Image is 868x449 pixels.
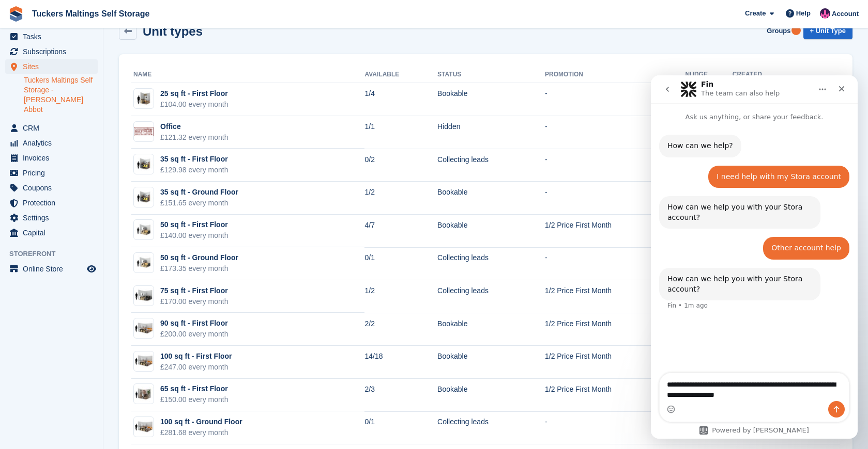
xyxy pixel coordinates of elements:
td: 2/3 [364,379,437,412]
span: Sites [23,59,85,74]
a: menu [5,196,98,210]
a: Tuckers Maltings Self Storage [28,5,154,22]
a: menu [5,166,98,180]
div: 50 sq ft - Ground Floor [160,252,238,263]
img: IMG_0539.png [134,127,154,136]
span: Subscriptions [23,44,85,59]
td: - [545,247,686,280]
a: menu [5,262,98,276]
td: - [545,149,686,182]
span: Invoices [23,151,85,165]
a: menu [5,121,98,135]
img: 100-sqft-unit.jpeg [134,321,154,336]
a: Tuckers Maltings Self Storage - [PERSON_NAME] Abbot [24,75,98,115]
span: Capital [23,226,85,240]
th: Created [733,67,795,83]
div: £281.68 every month [160,427,242,438]
div: £173.35 every month [160,263,238,274]
a: + Unit Type [803,22,852,39]
th: Status [437,67,545,83]
img: 75-sqft-unit.jpeg [134,288,154,303]
td: Collecting leads [437,411,545,444]
div: 65 sq ft - First Floor [160,383,229,394]
a: menu [5,226,98,240]
a: menu [5,59,98,74]
td: 4/7 [364,215,437,248]
div: 35 sq ft - Ground Floor [160,187,238,198]
td: Bookable [437,182,545,215]
a: Groups [763,22,795,39]
a: Preview store [85,263,98,275]
th: Nudge [686,67,733,83]
div: 25 sq ft - First Floor [160,88,229,99]
td: Bookable [437,379,545,412]
td: Bookable [437,83,545,116]
span: CRM [23,121,85,135]
div: £121.32 every month [160,132,229,143]
div: £200.00 every month [160,329,229,340]
td: 1/2 Price First Month [545,346,686,379]
td: 1/2 [364,280,437,313]
img: 35-sqft-unit.jpeg [134,190,154,205]
td: 1/2 Price First Month [545,215,686,248]
a: menu [5,151,98,165]
a: menu [5,29,98,44]
div: Office [160,121,229,132]
td: Collecting leads [437,149,545,182]
div: £140.00 every month [160,230,229,241]
div: £151.65 every month [160,198,238,209]
span: Analytics [23,136,85,150]
a: menu [5,136,98,150]
span: Storefront [9,249,103,259]
div: £104.00 every month [160,99,229,110]
th: Promotion [545,67,686,83]
img: 25-sqft-unit.jpeg [134,91,154,106]
div: 50 sq ft - First Floor [160,219,229,230]
td: 0/2 [364,149,437,182]
td: 1/2 Price First Month [545,313,686,346]
td: 0/1 [364,411,437,444]
div: 75 sq ft - First Floor [160,285,229,296]
td: 1/2 [364,182,437,215]
td: 1/1 [364,116,437,149]
h2: Unit types [143,24,203,38]
td: 0/1 [364,247,437,280]
img: 64-sqft-unit.jpeg [134,387,154,402]
img: 50-sqft-unit.jpeg [134,255,154,270]
th: Name [131,67,364,83]
td: 1/4 [364,83,437,116]
div: Tooltip anchor [791,26,801,35]
span: Account [832,9,859,19]
div: £170.00 every month [160,296,229,307]
div: 100 sq ft - First Floor [160,351,232,362]
td: - [545,116,686,149]
img: Rosie Yates [820,8,830,19]
td: Bookable [437,313,545,346]
iframe: Intercom live chat [651,75,858,439]
td: Collecting leads [437,247,545,280]
td: 1/2 Price First Month [545,379,686,412]
img: 100-sqft-unit.jpeg [134,354,154,368]
div: £150.00 every month [160,394,229,405]
div: 90 sq ft - First Floor [160,318,229,329]
img: stora-icon-8386f47178a22dfd0bd8f6a31ec36ba5ce8667c1dd55bd0f319d3a0aa187defe.svg [8,6,24,22]
a: menu [5,44,98,59]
